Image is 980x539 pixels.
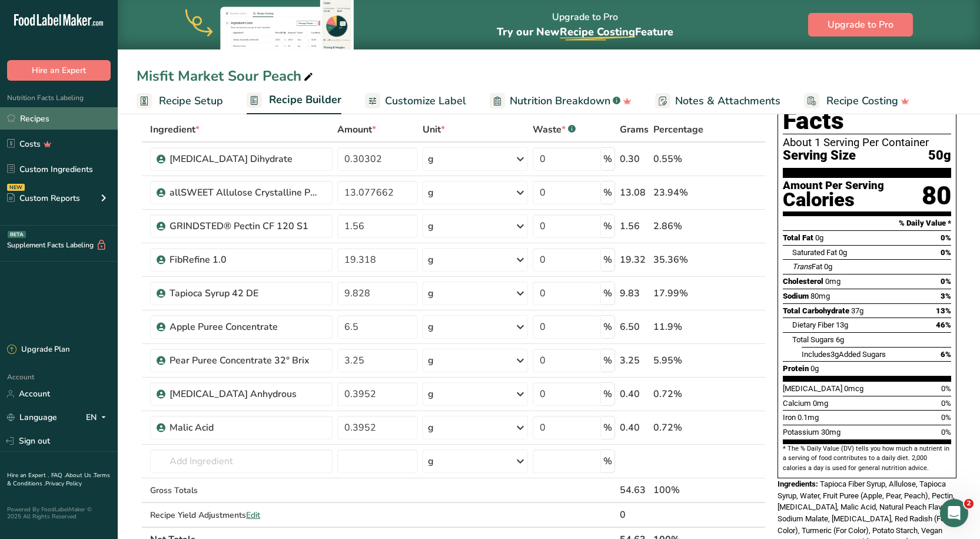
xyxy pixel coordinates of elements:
span: Calcium [783,399,811,408]
div: g [428,387,434,401]
div: 1.56 [620,219,649,233]
span: Amount [337,123,376,137]
div: Apple Puree Concentrate [170,320,317,334]
span: Includes Added Sugars [802,350,886,359]
div: Tapioca Syrup 42 DE [170,286,317,300]
div: g [428,454,434,468]
span: 6% [941,350,951,359]
span: 0.1mg [798,413,819,422]
div: g [428,152,434,166]
div: Amount Per Serving [783,180,884,191]
div: About 1 Serving Per Container [783,137,951,148]
div: 35.36% [653,253,710,267]
div: 19.32 [620,253,649,267]
h1: Nutrition Facts [783,80,951,134]
div: 2.86% [653,219,710,233]
div: 17.99% [653,286,710,300]
a: Terms & Conditions . [7,471,110,488]
div: NEW [7,184,25,191]
div: 0.40 [620,421,649,435]
div: 0.40 [620,387,649,401]
a: Recipe Builder [247,87,341,115]
span: Edit [246,510,260,521]
span: Potassium [783,428,819,437]
div: 0.55% [653,152,710,166]
span: Serving Size [783,148,856,163]
span: Nutrition Breakdown [510,93,610,109]
span: Ingredient [150,123,200,137]
span: Percentage [653,123,703,137]
span: 0% [941,277,951,286]
div: [MEDICAL_DATA] Anhydrous [170,387,317,401]
span: 0% [941,248,951,257]
div: 23.94% [653,186,710,200]
div: allSWEET Allulose Crystalline Powder [170,186,317,200]
div: 54.63 [620,483,649,497]
div: g [428,286,434,300]
div: FibRefine 1.0 [170,253,317,267]
span: 0% [941,428,951,437]
div: [MEDICAL_DATA] Dihydrate [170,152,317,166]
span: Total Sugars [792,335,834,344]
span: 3% [941,292,951,300]
div: 80 [922,180,951,211]
div: 13.08 [620,186,649,200]
a: Recipe Setup [137,88,223,114]
div: 0.72% [653,387,710,401]
a: Privacy Policy [45,480,82,488]
span: 46% [936,320,951,329]
div: Pear Puree Concentrate 32° Brix [170,353,317,368]
span: Cholesterol [783,277,823,286]
div: 3.25 [620,353,649,368]
div: g [428,186,434,200]
div: g [428,353,434,368]
span: 0% [941,413,951,422]
button: Upgrade to Pro [808,13,913,37]
span: 80mg [810,292,830,300]
a: FAQ . [51,471,65,480]
a: Nutrition Breakdown [490,88,632,114]
div: Waste [533,123,576,137]
span: 0g [839,248,847,257]
div: Gross Totals [150,484,332,497]
div: g [428,219,434,233]
span: Iron [783,413,796,422]
span: Total Fat [783,233,813,242]
div: 0 [620,508,649,522]
span: Saturated Fat [792,248,837,257]
div: Upgrade Plan [7,344,69,356]
span: 13% [936,306,951,315]
div: 0.72% [653,421,710,435]
span: Notes & Attachments [675,93,780,109]
input: Add Ingredient [150,449,332,473]
span: 3g [830,350,839,359]
div: Malic Acid [170,421,317,435]
button: Hire an Expert [7,60,111,81]
div: 6.50 [620,320,649,334]
section: % Daily Value * [783,216,951,230]
span: Try our New Feature [497,25,673,39]
div: 100% [653,483,710,497]
div: Misfit Market Sour Peach [137,65,315,87]
span: Sodium [783,292,809,300]
div: EN [86,411,111,425]
div: g [428,253,434,267]
span: 2 [964,499,974,508]
span: 6g [836,335,844,344]
span: 0mg [825,277,841,286]
div: Recipe Yield Adjustments [150,509,332,521]
span: Upgrade to Pro [828,18,893,32]
span: 0mcg [844,384,863,393]
span: Protein [783,364,809,373]
div: 11.9% [653,320,710,334]
a: Recipe Costing [804,88,909,114]
span: 0g [824,262,832,271]
span: 0% [941,399,951,408]
div: Upgrade to Pro [497,1,673,49]
span: Dietary Fiber [792,320,834,329]
iframe: Intercom live chat [940,499,968,527]
div: 0.30 [620,152,649,166]
a: Language [7,407,57,428]
span: Ingredients: [778,480,818,488]
span: Recipe Setup [159,93,223,109]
